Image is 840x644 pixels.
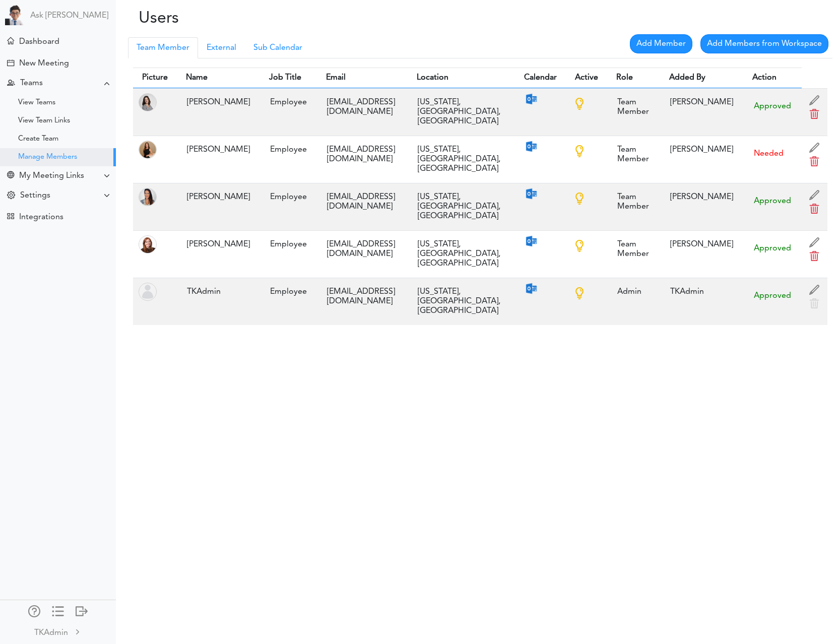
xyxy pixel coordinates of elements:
[807,298,822,313] span: Cannot Remove Admin from Organization
[34,627,68,639] div: TKAdmin
[612,93,655,122] div: Team Member
[322,187,403,217] div: [EMAIL_ADDRESS][DOMAIN_NAME]
[139,188,157,206] img: 9k=
[807,190,822,205] span: Edit Member Name/Title
[1,620,115,643] a: TKAdmin
[245,37,311,58] a: Sub Calendar
[19,171,84,181] div: My Meeting Links
[525,282,538,295] img: outlook-calendar.png
[30,11,108,21] a: Ask [PERSON_NAME]
[19,213,63,222] div: Integrations
[265,187,312,207] div: Employee
[7,171,14,181] div: Share Meeting Link
[807,143,822,158] span: Edit Member Name/Title
[607,68,660,88] th: Role
[28,605,40,615] div: Manage Members and Externals
[7,37,14,44] div: Home
[5,5,25,25] img: Powered by TEAMCAL AI
[630,34,692,53] a: Add Member
[413,93,510,132] div: [US_STATE], [GEOGRAPHIC_DATA], [GEOGRAPHIC_DATA]
[807,109,822,124] span: Remove User from Organization
[612,187,655,217] div: Team Member
[139,93,157,111] img: Z
[128,37,198,58] a: Team Member
[748,189,797,213] div: Approved
[612,235,655,264] div: Team Member
[19,37,59,47] div: Dashboard
[566,68,607,88] th: Active
[515,68,566,88] th: Calendar
[525,93,538,105] img: outlook-calendar.png
[76,605,88,615] div: Log out
[52,605,64,619] a: Change side menu
[182,93,255,112] div: [PERSON_NAME]
[7,213,14,220] div: TEAMCAL AI Workflow Apps
[525,140,538,153] img: outlook-calendar.png
[807,95,822,110] span: Edit Member Name/Title
[807,204,822,219] span: Remove User from Organization
[665,187,738,207] div: [PERSON_NAME]
[7,191,15,201] div: Change Settings
[182,282,255,302] div: TKAdmin
[7,59,14,67] div: Creating Meeting
[52,605,64,615] div: Show only icons
[665,140,738,160] div: [PERSON_NAME]
[18,118,70,123] div: View Team Links
[748,284,797,307] div: Approved
[807,156,822,171] span: Remove User from Organization
[18,137,58,142] div: Create Team
[182,140,255,160] div: [PERSON_NAME]
[18,155,77,160] div: Manage Members
[660,68,743,88] th: Added By
[18,100,55,105] div: View Teams
[198,37,245,58] a: External
[665,93,738,112] div: [PERSON_NAME]
[265,93,312,112] div: Employee
[177,68,260,88] th: Name
[525,187,538,200] img: outlook-calendar.png
[807,237,822,252] span: Edit Member Name/Title
[265,235,312,254] div: Employee
[20,191,50,201] div: Settings
[317,68,408,88] th: Email
[322,282,403,311] div: [EMAIL_ADDRESS][DOMAIN_NAME]
[19,59,69,69] div: New Meeting
[408,68,515,88] th: Location
[807,285,822,300] span: Edit Admin's Name/Title
[612,282,655,302] div: Admin
[413,187,510,226] div: [US_STATE], [GEOGRAPHIC_DATA], [GEOGRAPHIC_DATA]
[139,235,157,253] img: 2Q==
[265,140,312,160] div: Employee
[322,235,403,264] div: [EMAIL_ADDRESS][DOMAIN_NAME]
[182,187,255,207] div: [PERSON_NAME]
[413,140,510,179] div: [US_STATE], [GEOGRAPHIC_DATA], [GEOGRAPHIC_DATA]
[139,141,157,159] img: Z
[748,237,797,260] div: Approved
[182,235,255,254] div: [PERSON_NAME]
[322,93,403,122] div: [EMAIL_ADDRESS][DOMAIN_NAME]
[743,68,802,88] th: Action
[20,79,43,88] div: Teams
[123,9,350,28] h2: Users
[260,68,317,88] th: Job Title
[413,235,510,274] div: [US_STATE], [GEOGRAPHIC_DATA], [GEOGRAPHIC_DATA]
[748,142,789,165] button: Needed
[748,95,797,118] div: Approved
[665,282,738,302] div: TKAdmin
[322,140,403,169] div: [EMAIL_ADDRESS][DOMAIN_NAME]
[413,282,510,321] div: [US_STATE], [GEOGRAPHIC_DATA], [GEOGRAPHIC_DATA]
[807,251,822,266] span: Remove User from Organization
[700,34,828,53] a: Add Members from Workspace
[612,140,655,169] div: Team Member
[665,235,738,254] div: [PERSON_NAME]
[139,283,157,301] img: user-off.png
[265,282,312,302] div: Employee
[525,235,538,247] img: outlook-calendar.png
[133,68,177,88] th: Picture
